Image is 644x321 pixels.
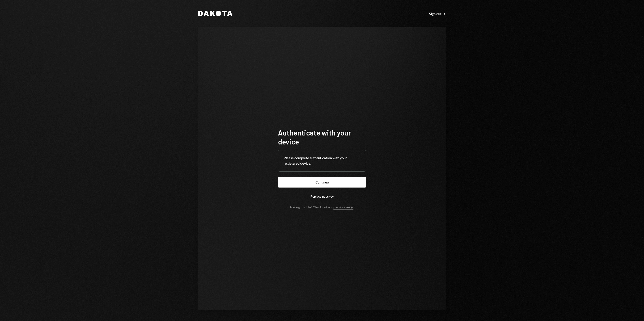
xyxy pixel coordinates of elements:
h1: Authenticate with your device [278,128,366,146]
button: Continue [278,177,366,188]
a: passkey FAQs [333,205,353,210]
div: Please complete authentication with your registered device. [284,155,360,166]
a: Sign out [429,11,446,16]
div: Sign out [429,11,446,16]
div: Having trouble? Check out our . [290,205,354,209]
button: Replace passkey [278,191,366,202]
